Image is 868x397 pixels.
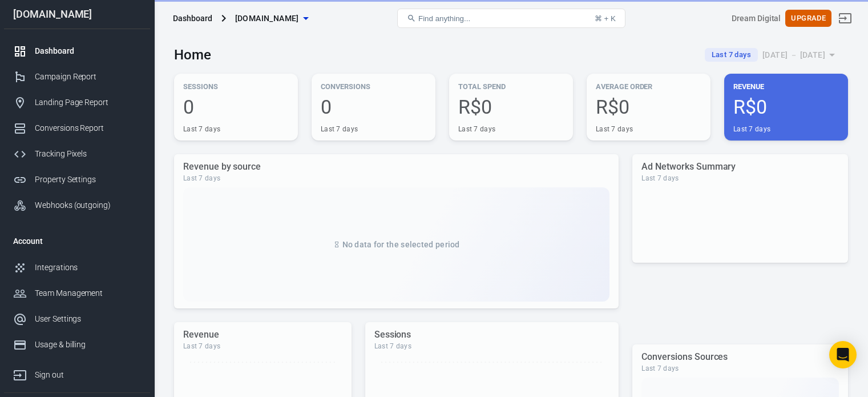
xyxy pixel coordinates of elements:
a: Dashboard [4,38,150,64]
div: Team Management [35,287,141,299]
div: Campaign Report [35,71,141,83]
a: Landing Page Report [4,90,150,115]
div: Conversions Report [35,122,141,134]
div: ⌘ + K [595,14,616,23]
a: Conversions Report [4,115,150,141]
a: Property Settings [4,167,150,193]
div: Property Settings [35,174,141,186]
div: Dashboard [173,13,212,24]
div: [DOMAIN_NAME] [4,9,150,19]
a: Sign out [831,5,859,32]
a: Sign out [4,358,150,388]
a: Integrations [4,255,150,280]
a: Webhooks (outgoing) [4,193,150,218]
div: User Settings [35,313,141,325]
div: Tracking Pixels [35,148,141,160]
h3: Home [174,47,211,63]
button: [DOMAIN_NAME] [231,8,313,29]
li: Account [4,227,150,255]
div: Dashboard [35,45,141,57]
span: bdcnews.site [235,11,299,26]
a: Tracking Pixels [4,141,150,167]
span: Find anything... [418,14,470,23]
button: Find anything...⌘ + K [397,9,625,28]
button: Upgrade [785,10,831,27]
div: Webhooks (outgoing) [35,199,141,211]
div: Usage & billing [35,339,141,351]
div: Landing Page Report [35,97,141,109]
a: User Settings [4,306,150,332]
div: Account id: 3Y0cixK8 [732,13,781,25]
a: Campaign Report [4,64,150,90]
div: Sign out [35,369,141,381]
div: Open Intercom Messenger [829,341,857,368]
div: Integrations [35,262,141,274]
a: Usage & billing [4,332,150,358]
a: Team Management [4,280,150,306]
